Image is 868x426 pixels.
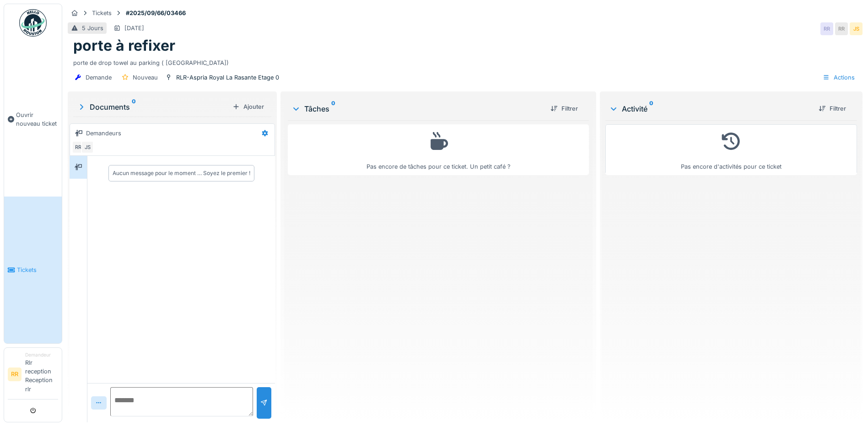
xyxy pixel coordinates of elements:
[86,129,121,138] div: Demandeurs
[815,102,850,115] div: Filtrer
[4,197,62,343] a: Tickets
[25,351,58,358] div: Demandeur
[77,101,229,112] div: Documents
[82,24,103,32] div: 5 Jours
[176,73,279,82] div: RLR-Aspria Royal La Rasante Etage 0
[19,9,47,37] img: Badge_color-CXgf-gQk.svg
[73,37,175,54] h1: porte à refixer
[229,101,268,113] div: Ajouter
[132,101,136,112] sup: 0
[17,266,58,274] span: Tickets
[124,24,144,32] div: [DATE]
[611,128,851,171] div: Pas encore d'activités pour ce ticket
[8,367,22,381] li: RR
[835,22,848,35] div: RR
[72,141,85,154] div: RR
[73,55,857,67] div: porte de drop towel au parking ( [GEOGRAPHIC_DATA])
[122,9,189,17] strong: #2025/09/66/03466
[547,102,582,115] div: Filtrer
[16,111,58,128] span: Ouvrir nouveau ticket
[133,73,158,82] div: Nouveau
[609,103,811,114] div: Activité
[4,42,62,197] a: Ouvrir nouveau ticket
[819,71,859,84] div: Actions
[291,103,543,114] div: Tâches
[649,103,653,114] sup: 0
[850,22,863,35] div: JS
[92,9,112,17] div: Tickets
[86,73,112,82] div: Demande
[331,103,335,114] sup: 0
[8,351,58,399] a: RR DemandeurRlr reception Reception rlr
[81,141,94,154] div: JS
[294,128,583,171] div: Pas encore de tâches pour ce ticket. Un petit café ?
[820,22,833,35] div: RR
[25,351,58,397] li: Rlr reception Reception rlr
[113,169,250,177] div: Aucun message pour le moment … Soyez le premier !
